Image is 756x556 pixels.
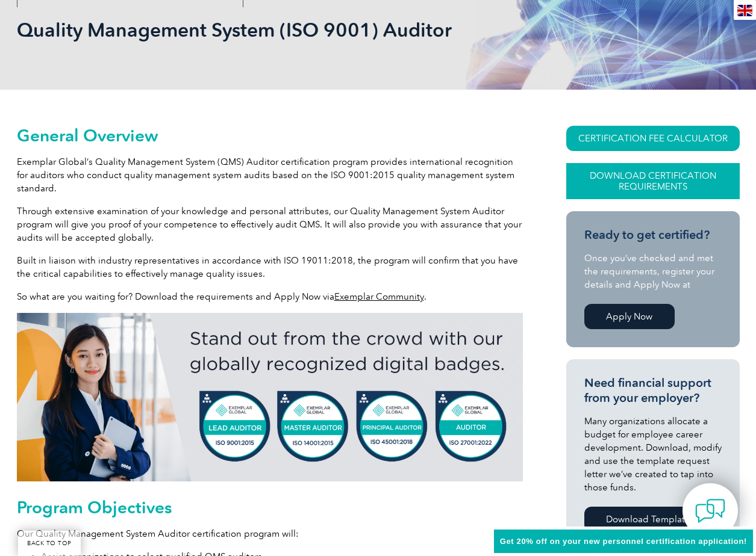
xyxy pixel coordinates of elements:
p: Through extensive examination of your knowledge and personal attributes, our Quality Management S... [17,205,523,244]
p: So what are you waiting for? Download the requirements and Apply Now via . [17,290,523,303]
h2: General Overview [17,126,523,145]
p: Our Quality Management System Auditor certification program will: [17,527,523,540]
a: BACK TO TOP [18,531,81,556]
p: Once you’ve checked and met the requirements, register your details and Apply Now at [584,252,722,291]
a: Exemplar Community [334,291,424,302]
p: Many organizations allocate a budget for employee career development. Download, modify and use th... [584,415,722,494]
img: contact-chat.png [695,496,725,526]
a: CERTIFICATION FEE CALCULATOR [566,126,740,151]
h1: Quality Management System (ISO 9001) Auditor [17,18,480,42]
img: en [737,5,752,16]
img: badges [17,313,523,481]
h3: Ready to get certified? [584,227,722,242]
a: Apply Now [584,304,675,329]
span: Get 20% off on your new personnel certification application! [500,537,747,546]
a: Download Certification Requirements [566,163,740,199]
h3: Need financial support from your employer? [584,375,722,406]
p: Exemplar Global’s Quality Management System (QMS) Auditor certification program provides internat... [17,155,523,195]
h2: Program Objectives [17,498,523,517]
p: Built in liaison with industry representatives in accordance with ISO 19011:2018, the program wil... [17,254,523,280]
a: Download Template [584,507,713,532]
